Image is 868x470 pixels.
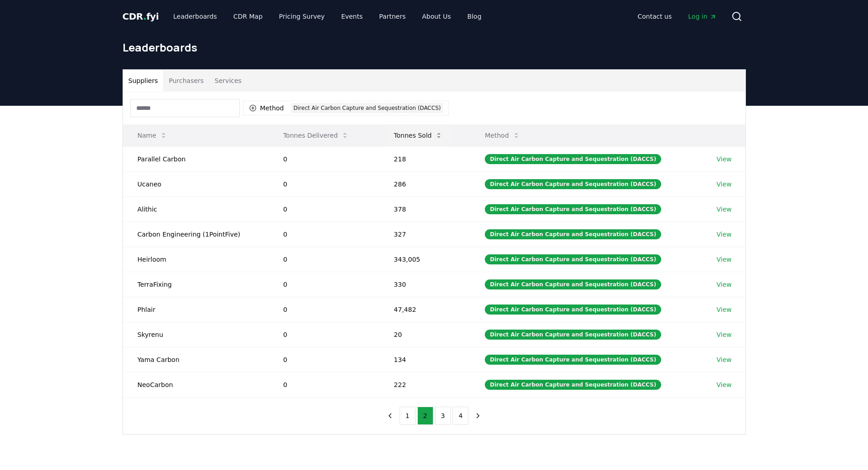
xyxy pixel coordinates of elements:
[470,407,486,425] button: next page
[452,407,468,425] button: 4
[379,272,470,297] td: 330
[123,272,269,297] td: TerraFixing
[243,101,449,115] button: MethodDirect Air Carbon Capture and Sequestration (DACCS)
[268,297,379,322] td: 0
[717,205,732,214] a: View
[681,8,724,25] a: Log in
[485,305,661,315] div: Direct Air Carbon Capture and Sequestration (DACCS)
[272,8,332,25] a: Pricing Survey
[166,8,488,25] nav: Main
[379,372,470,397] td: 222
[717,155,732,164] a: View
[123,10,159,23] a: CDR.fyi
[379,322,470,347] td: 20
[226,8,270,25] a: CDR Map
[268,322,379,347] td: 0
[382,407,398,425] button: previous page
[379,146,470,171] td: 218
[460,8,489,25] a: Blog
[379,222,470,247] td: 327
[123,146,269,171] td: Parallel Carbon
[379,247,470,272] td: 343,005
[268,272,379,297] td: 0
[379,297,470,322] td: 47,482
[163,70,209,92] button: Purchasers
[717,230,732,239] a: View
[485,355,661,365] div: Direct Air Carbon Capture and Sequestration (DACCS)
[415,8,458,25] a: About Us
[372,8,413,25] a: Partners
[717,280,732,289] a: View
[143,11,146,22] span: .
[268,171,379,196] td: 0
[166,8,224,25] a: Leaderboards
[717,355,732,364] a: View
[268,372,379,397] td: 0
[485,154,661,164] div: Direct Air Carbon Capture and Sequestration (DACCS)
[379,171,470,196] td: 286
[379,347,470,372] td: 134
[485,380,661,390] div: Direct Air Carbon Capture and Sequestration (DACCS)
[485,279,661,289] div: Direct Air Carbon Capture and Sequestration (DACCS)
[268,222,379,247] td: 0
[123,222,269,247] td: Carbon Engineering (1PointFive)
[123,247,269,272] td: Heirloom
[630,8,679,25] a: Contact us
[417,407,433,425] button: 2
[400,407,416,425] button: 1
[334,8,370,25] a: Events
[485,229,661,239] div: Direct Air Carbon Capture and Sequestration (DACCS)
[123,70,164,92] button: Suppliers
[630,8,724,25] nav: Main
[435,407,451,425] button: 3
[485,179,661,189] div: Direct Air Carbon Capture and Sequestration (DACCS)
[276,126,356,145] button: Tonnes Delivered
[688,12,716,21] span: Log in
[123,322,269,347] td: Skyrenu
[123,196,269,222] td: Alithic
[485,254,661,264] div: Direct Air Carbon Capture and Sequestration (DACCS)
[123,347,269,372] td: Yama Carbon
[717,255,732,264] a: View
[379,196,470,222] td: 378
[123,297,269,322] td: Phlair
[717,305,732,314] a: View
[717,180,732,189] a: View
[717,380,732,389] a: View
[485,204,661,214] div: Direct Air Carbon Capture and Sequestration (DACCS)
[268,347,379,372] td: 0
[123,171,269,196] td: Ucaneo
[717,330,732,339] a: View
[268,196,379,222] td: 0
[209,70,247,92] button: Services
[123,372,269,397] td: NeoCarbon
[268,247,379,272] td: 0
[130,126,175,145] button: Name
[268,146,379,171] td: 0
[386,126,450,145] button: Tonnes Sold
[123,40,746,55] h1: Leaderboards
[485,330,661,340] div: Direct Air Carbon Capture and Sequestration (DACCS)
[123,11,159,22] span: CDR fyi
[478,126,527,145] button: Method
[291,103,443,113] div: Direct Air Carbon Capture and Sequestration (DACCS)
